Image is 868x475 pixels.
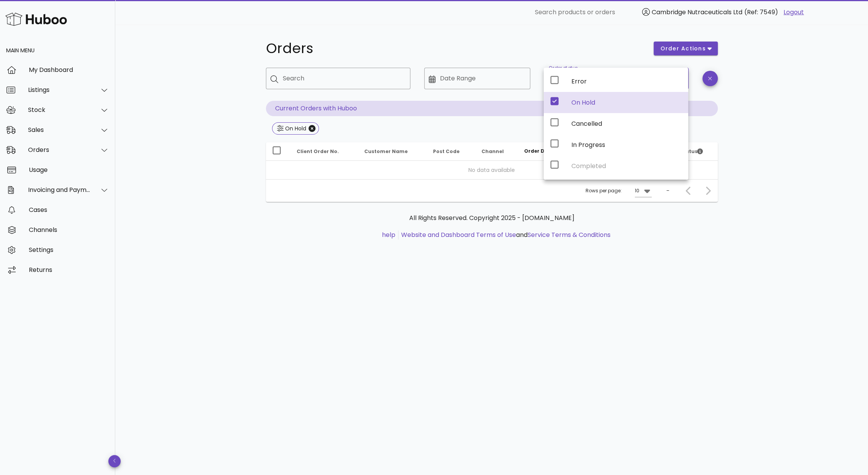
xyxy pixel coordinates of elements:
[635,187,639,194] div: 10
[29,206,109,213] div: Cases
[571,141,682,148] div: In Progress
[571,78,682,85] div: Error
[29,226,109,233] div: Channels
[266,42,645,55] h1: Orders
[528,230,611,239] a: Service Terms & Conditions
[398,230,611,240] li: and
[28,146,91,153] div: Orders
[744,8,778,17] span: (Ref: 7549)
[28,106,91,113] div: Stock
[29,66,109,73] div: My Dashboard
[29,246,109,253] div: Settings
[481,148,503,155] span: Channel
[401,230,516,239] a: Website and Dashboard Terms of Use
[28,86,91,93] div: Listings
[427,142,475,161] th: Post Code
[571,99,682,106] div: On Hold
[666,187,669,194] div: –
[358,142,427,161] th: Customer Name
[297,148,339,155] span: Client Order No.
[28,186,91,193] div: Invoicing and Payments
[29,266,109,273] div: Returns
[5,11,67,27] img: Huboo Logo
[290,142,358,161] th: Client Order No.
[364,148,408,155] span: Customer Name
[524,148,553,154] span: Order Date
[272,213,712,223] p: All Rights Reserved. Copyright 2025 - [DOMAIN_NAME]
[654,42,717,55] button: order actions
[28,126,91,133] div: Sales
[674,142,717,161] th: Status
[29,166,109,173] div: Usage
[266,101,718,116] p: Current Orders with Huboo
[518,142,578,161] th: Order Date: Sorted descending. Activate to remove sorting.
[382,230,395,239] a: help
[284,125,306,132] div: On Hold
[475,142,518,161] th: Channel
[783,8,804,17] a: Logout
[549,65,578,71] label: Order status
[433,148,460,155] span: Post Code
[660,45,706,53] span: order actions
[571,120,682,127] div: Cancelled
[586,180,652,202] div: Rows per page:
[652,8,742,17] span: Cambridge Nutraceuticals Ltd
[266,161,718,179] td: No data available
[309,125,315,132] button: Close
[635,185,652,197] div: 10Rows per page:
[680,148,703,155] span: Status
